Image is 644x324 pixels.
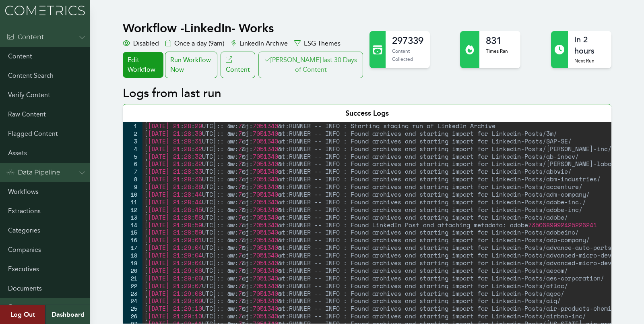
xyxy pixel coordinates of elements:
div: 26 [123,312,142,320]
div: 7 [123,168,142,175]
div: 12 [123,206,142,214]
div: 21 [123,274,142,282]
h2: 297339 [392,34,423,47]
div: 22 [123,282,142,290]
div: LinkedIn Archive [231,39,288,48]
div: 19 [123,259,142,267]
div: Content [6,32,44,42]
div: 23 [123,290,142,297]
div: Once a day (9am) [165,39,224,48]
div: 8 [123,175,142,183]
div: 18 [123,251,142,259]
h2: 831 [486,34,508,47]
div: 15 [123,228,142,236]
h2: in 2 hours [574,34,605,57]
p: Content Collected [392,47,423,63]
div: Admin [6,303,39,313]
div: Run Workflow Now [165,52,217,78]
h2: Logs from last run [123,86,611,101]
a: Content [221,52,255,78]
div: 2 [123,130,142,137]
div: 20 [123,267,142,274]
div: 5 [123,153,142,160]
div: 14 [123,221,142,229]
div: 1 [123,122,142,130]
div: 3 [123,137,142,145]
div: 6 [123,160,142,168]
button: [PERSON_NAME] last 30 Days of Content [258,52,363,78]
div: Disabled [123,39,159,48]
div: 13 [123,214,142,221]
p: Next Run [574,57,605,65]
div: ESG Themes [294,39,341,48]
a: Edit Workflow [123,52,163,78]
p: Times Ran [486,47,508,55]
div: 24 [123,297,142,305]
a: Dashboard [45,305,90,324]
h1: Workflow - LinkedIn- Works [123,21,365,35]
div: 16 [123,236,142,244]
div: 4 [123,145,142,153]
div: Data Pipeline [6,168,60,177]
div: 17 [123,244,142,251]
div: 10 [123,191,142,198]
div: 11 [123,198,142,206]
div: 25 [123,305,142,312]
div: 9 [123,183,142,191]
div: Success Logs [123,104,611,122]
